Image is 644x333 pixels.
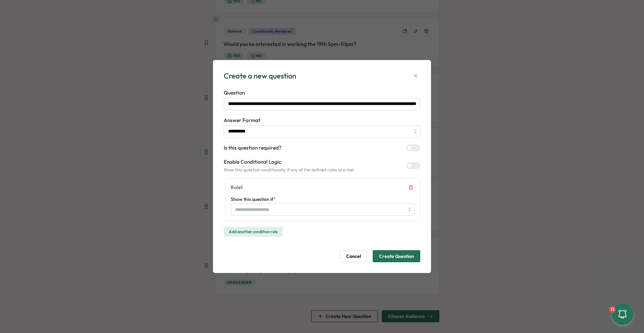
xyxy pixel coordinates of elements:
button: 15 [612,303,633,325]
span: Add another condition rule [229,227,277,236]
div: Create a new question [224,71,296,81]
button: Cancel [340,250,367,262]
label: Is this question required? [224,144,281,152]
label: Question [224,89,420,97]
label: Enable Conditional Logic [224,158,355,166]
label: Answer Format [224,117,420,124]
button: Add another condition rule [224,227,282,237]
button: Create Question [373,250,420,262]
p: Rule 1 [231,184,243,191]
p: Show this question conditionally if any of the defined rules are met. [224,167,355,173]
label: Show this question if [231,196,276,203]
button: Remove condition rule 1 [407,184,415,191]
span: Cancel [346,251,361,262]
span: Create Question [379,251,414,262]
div: 15 [609,306,616,313]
